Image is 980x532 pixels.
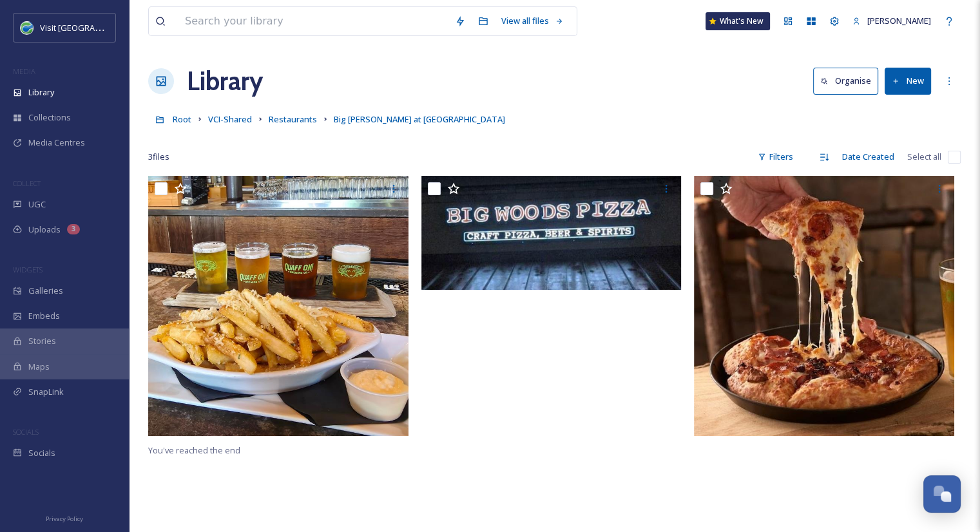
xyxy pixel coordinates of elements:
[495,8,570,33] a: View all files
[13,265,43,274] span: WIDGETS
[28,285,63,297] span: Galleries
[148,176,408,436] img: big woods.jpg
[173,113,191,125] span: Root
[421,176,682,290] img: big-woods-sign.JPG
[13,178,41,188] span: COLLECT
[13,66,35,76] span: MEDIA
[13,427,39,437] span: SOCIALS
[40,21,186,33] span: Visit [GEOGRAPHIC_DATA] [US_STATE]
[28,335,56,347] span: Stories
[813,68,885,94] a: Organise
[813,68,878,94] button: Organise
[885,68,931,94] button: New
[694,176,954,436] img: 4d5beb29-f1c6-14da-310f-b81411e0c244.jpg
[334,113,505,125] span: Big [PERSON_NAME] at [GEOGRAPHIC_DATA]
[846,8,937,33] a: [PERSON_NAME]
[187,62,263,100] a: Library
[334,111,505,127] a: Big [PERSON_NAME] at [GEOGRAPHIC_DATA]
[67,224,80,234] div: 3
[148,444,240,456] span: You've reached the end
[28,386,64,398] span: SnapLink
[46,515,83,523] span: Privacy Policy
[269,111,317,127] a: Restaurants
[706,12,770,30] a: What's New
[28,86,54,99] span: Library
[28,361,50,373] span: Maps
[21,21,34,34] img: cvctwitlogo_400x400.jpg
[46,510,83,526] a: Privacy Policy
[836,144,901,169] div: Date Created
[28,137,85,149] span: Media Centres
[28,198,46,211] span: UGC
[28,111,71,124] span: Collections
[907,151,941,163] span: Select all
[173,111,191,127] a: Root
[208,111,252,127] a: VCI-Shared
[28,447,55,459] span: Socials
[28,223,61,236] span: Uploads
[751,144,800,169] div: Filters
[178,7,448,35] input: Search your library
[269,113,317,125] span: Restaurants
[867,15,931,26] span: [PERSON_NAME]
[28,310,60,322] span: Embeds
[923,475,961,513] button: Open Chat
[208,113,252,125] span: VCI-Shared
[148,151,169,163] span: 3 file s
